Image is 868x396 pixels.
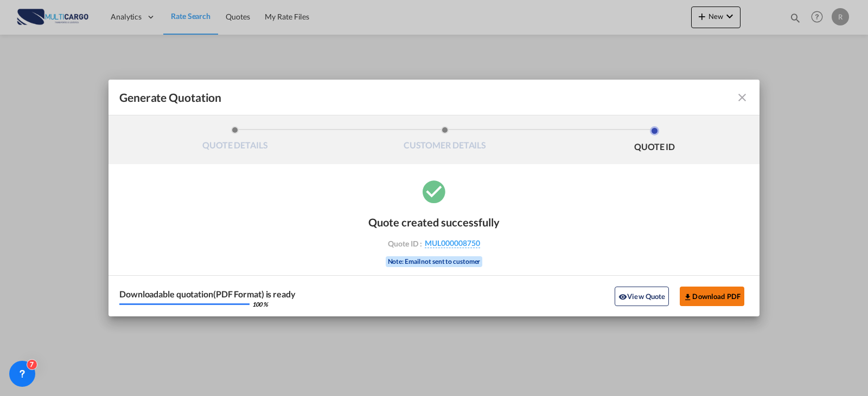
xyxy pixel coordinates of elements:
[368,216,500,229] div: Quote created successfully
[425,238,480,248] span: MUL000008750
[550,126,759,155] li: QUOTE ID
[371,238,497,248] div: Quote ID :
[420,178,448,205] md-icon: icon-checkbox-marked-circle
[386,256,483,267] div: Note: Email not sent to customer
[680,287,744,306] button: Download PDF
[618,293,627,301] md-icon: icon-eye
[119,90,221,105] span: Generate Quotation
[684,293,692,301] md-icon: icon-download
[340,126,550,155] li: CUSTOMER DETAILS
[736,91,749,104] md-icon: icon-close fg-AAA8AD cursor m-0
[108,80,759,316] md-dialog: Generate QuotationQUOTE ...
[130,126,340,155] li: QUOTE DETAILS
[615,287,669,306] button: icon-eyeView Quote
[252,301,268,307] div: 100 %
[119,290,296,298] div: Downloadable quotation(PDF Format) is ready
